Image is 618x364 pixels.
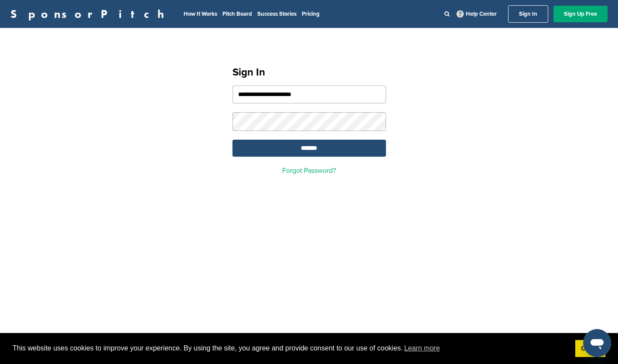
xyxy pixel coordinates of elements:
[10,8,170,20] a: SponsorPitch
[13,342,568,355] span: This website uses cookies to improve your experience. By using the site, you agree and provide co...
[553,6,608,22] a: Sign Up Free
[403,342,441,355] a: learn more about cookies
[583,329,611,357] iframe: Button to launch messaging window
[302,10,320,17] a: Pricing
[184,10,217,17] a: How It Works
[232,65,386,80] h1: Sign In
[257,10,297,17] a: Success Stories
[282,166,336,175] a: Forgot Password?
[455,9,498,19] a: Help Center
[575,340,605,357] a: dismiss cookie message
[508,5,548,23] a: Sign In
[222,10,252,17] a: Pitch Board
